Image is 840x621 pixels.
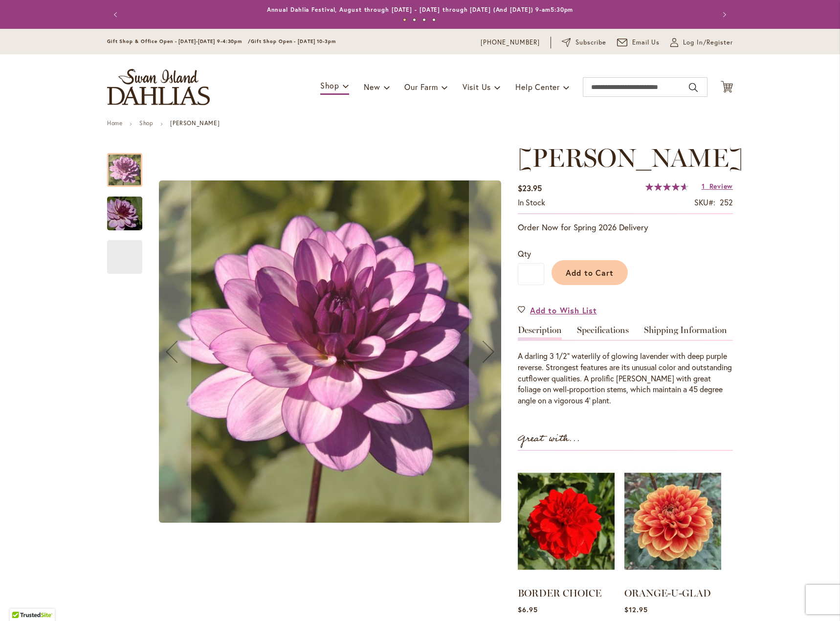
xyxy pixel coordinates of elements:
div: LAUREN MICHELE [107,187,152,230]
button: Next [469,143,508,560]
img: BORDER CHOICE [518,461,615,582]
div: LAUREN MICHELE [107,143,152,187]
strong: SKU [694,197,715,207]
a: Description [518,326,562,340]
a: Subscribe [562,38,606,47]
button: 4 of 4 [432,18,436,22]
a: Shipping Information [644,326,727,340]
span: Email Us [632,38,660,47]
div: Product Images [152,143,553,560]
span: New [364,82,380,92]
a: store logo [107,69,210,105]
a: BORDER CHOICE [518,587,601,599]
a: Email Us [617,38,660,47]
span: $12.95 [624,605,648,614]
a: [PHONE_NUMBER] [481,38,540,47]
button: Next [713,5,733,24]
button: Add to Cart [552,260,628,285]
span: $23.95 [518,183,542,193]
a: Annual Dahlia Festival, August through [DATE] - [DATE] through [DATE] (And [DATE]) 9-am5:30pm [267,6,574,13]
a: Add to Wish List [518,305,597,316]
span: Qty [518,248,531,259]
a: Home [107,119,122,127]
button: Previous [152,143,191,560]
a: 1 Review [702,181,733,191]
span: Log In/Register [683,38,733,47]
span: Review [709,181,733,191]
button: Previous [107,5,127,24]
span: Gift Shop & Office Open - [DATE]-[DATE] 9-4:30pm / [107,38,251,44]
span: In stock [518,197,545,207]
img: ORANGE-U-GLAD [624,461,721,582]
strong: Great with... [518,431,580,447]
a: Specifications [577,326,629,340]
span: [PERSON_NAME] [518,142,743,173]
div: LAUREN MICHELE [107,230,142,274]
span: 1 [702,181,705,191]
a: ORANGE-U-GLAD [624,587,711,599]
div: LAUREN MICHELELAUREN MICHELE [152,143,508,560]
span: Add to Wish List [530,305,597,316]
div: LAUREN MICHELE [152,143,508,560]
span: Gift Shop Open - [DATE] 10-3pm [251,38,336,44]
button: 3 of 4 [422,18,426,22]
span: Visit Us [463,82,491,92]
p: Order Now for Spring 2026 Delivery [518,222,733,233]
div: Detailed Product Info [518,326,733,406]
span: Subscribe [575,38,606,47]
a: Log In/Register [670,38,733,47]
span: Help Center [515,82,560,92]
span: Our Farm [404,82,438,92]
button: 1 of 4 [403,18,406,22]
span: $6.95 [518,605,538,614]
span: Shop [320,80,339,90]
span: Add to Cart [566,267,614,278]
img: LAUREN MICHELE [89,190,160,237]
a: Shop [139,119,153,127]
img: LAUREN MICHELE [159,180,501,523]
div: 252 [720,197,733,208]
div: 93% [645,183,688,191]
button: 2 of 4 [413,18,416,22]
strong: [PERSON_NAME] [170,119,220,127]
div: A darling 3 1/2" waterlily of glowing lavender with deep purple reverse. Strongest features are i... [518,351,733,406]
div: Availability [518,197,545,208]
